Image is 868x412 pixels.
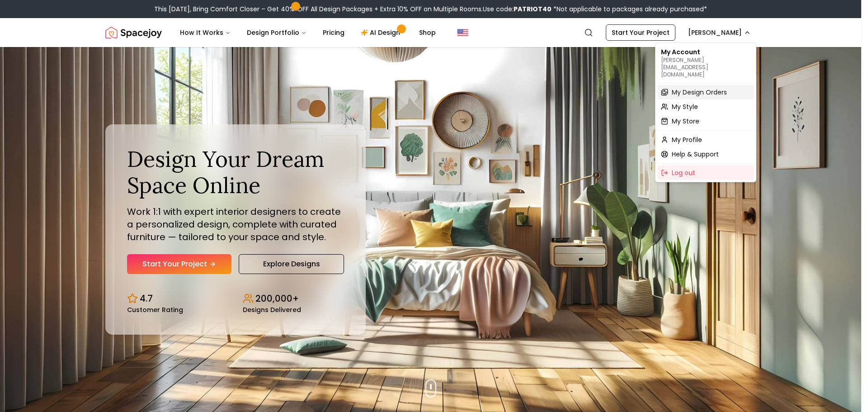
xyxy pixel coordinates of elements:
[657,133,754,147] a: My Profile
[657,85,754,99] a: My Design Orders
[672,168,695,177] span: Log out
[657,114,754,128] a: My Store
[661,57,750,78] p: [PERSON_NAME][EMAIL_ADDRESS][DOMAIN_NAME]
[672,150,719,159] span: Help & Support
[672,117,699,126] span: My Store
[657,45,754,81] div: My Account
[657,147,754,161] a: Help & Support
[672,135,702,144] span: My Profile
[672,102,698,111] span: My Style
[672,88,727,97] span: My Design Orders
[657,99,754,114] a: My Style
[655,43,756,182] div: [PERSON_NAME]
